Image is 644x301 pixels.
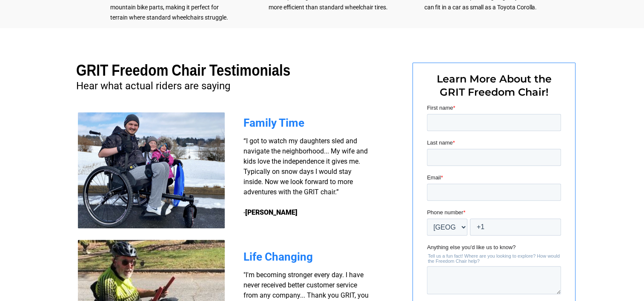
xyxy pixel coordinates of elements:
[243,137,368,216] span: “I got to watch my daughters sled and navigate the neighborhood... My wife and kids love the inde...
[76,62,290,79] span: GRIT Freedom Chair Testimonials
[243,250,313,263] span: Life Changing
[76,80,230,92] span: Hear what actual riders are saying
[437,73,552,98] span: Learn More About the GRIT Freedom Chair!
[245,208,298,216] strong: [PERSON_NAME]
[243,116,304,129] span: Family Time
